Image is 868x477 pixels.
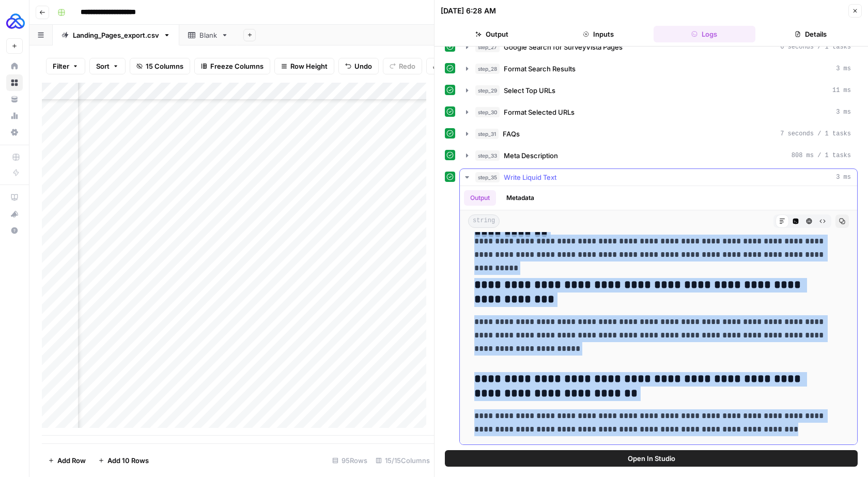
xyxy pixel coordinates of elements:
span: Format Selected URLs [504,107,575,117]
span: 3 ms [836,64,851,73]
span: 3 ms [836,173,851,182]
a: Settings [6,124,23,141]
button: Workspace: AUQ [6,8,23,34]
span: Add Row [57,455,86,466]
span: 3 ms [836,107,851,117]
span: step_27 [475,42,500,52]
a: Your Data [6,91,23,107]
button: 6 seconds / 1 tasks [460,39,857,55]
span: step_33 [475,150,500,161]
button: Add 10 Rows [92,452,155,469]
span: Add 10 Rows [107,455,149,466]
div: What's new? [7,206,22,222]
button: 11 ms [460,82,857,99]
button: 7 seconds / 1 tasks [460,126,857,142]
span: Select Top URLs [504,85,555,96]
span: FAQs [503,129,520,139]
span: step_35 [475,172,500,182]
span: Redo [399,61,415,71]
button: Inputs [547,26,649,42]
span: step_31 [475,129,499,139]
span: Sort [96,61,110,71]
div: 15/15 Columns [371,452,434,469]
span: step_29 [475,85,500,96]
button: 808 ms / 1 tasks [460,147,857,164]
button: Freeze Columns [194,58,270,74]
a: AirOps Academy [6,189,23,206]
a: Usage [6,107,23,124]
button: Filter [46,58,85,74]
span: 7 seconds / 1 tasks [780,129,851,139]
span: Filter [53,61,69,71]
span: 6 seconds / 1 tasks [780,42,851,52]
span: Freeze Columns [210,61,263,71]
button: Help + Support [6,222,23,239]
a: Browse [6,74,23,91]
span: Row Height [290,61,328,71]
span: 808 ms / 1 tasks [792,151,851,160]
div: Blank [199,30,217,40]
button: Open In Studio [445,450,858,467]
img: AUQ Logo [6,12,25,30]
div: [DATE] 6:28 AM [441,6,496,16]
span: step_28 [475,64,500,74]
button: 3 ms [460,104,857,120]
button: Output [464,190,496,206]
span: step_30 [475,107,500,117]
button: Undo [338,58,379,74]
button: Logs [654,26,756,42]
a: Home [6,58,23,74]
button: Output [441,26,543,42]
span: Write Liquid Text [504,172,556,182]
span: 11 ms [832,86,851,95]
span: Open In Studio [628,453,675,464]
button: Details [760,26,862,42]
button: What's new? [6,206,23,222]
span: Google Search for SurveyVista Pages [504,42,623,52]
div: 3 ms [460,186,857,444]
span: Undo [354,61,372,71]
div: Landing_Pages_export.csv [73,30,159,40]
button: Redo [383,58,422,74]
button: 15 Columns [130,58,190,74]
button: Metadata [500,190,540,206]
span: Format Search Results [504,64,576,74]
button: 3 ms [460,60,857,77]
a: Landing_Pages_export.csv [53,25,179,45]
span: string [468,214,500,228]
div: 95 Rows [328,452,371,469]
button: Add Row [42,452,92,469]
button: 3 ms [460,169,857,186]
a: Blank [179,25,237,45]
button: Row Height [274,58,334,74]
span: 15 Columns [146,61,183,71]
button: Sort [89,58,126,74]
span: Meta Description [504,150,558,161]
